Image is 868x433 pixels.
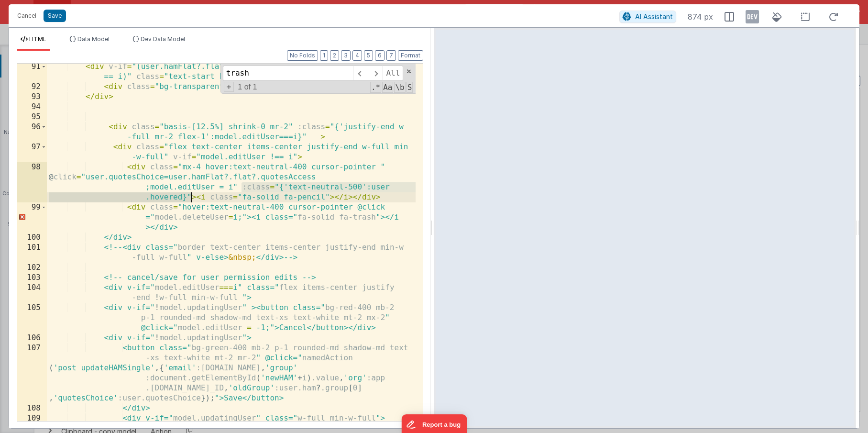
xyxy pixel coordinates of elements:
[17,142,47,162] div: 97
[330,50,339,61] button: 2
[320,50,328,61] button: 1
[17,122,47,142] div: 96
[12,9,41,22] button: Cancel
[17,273,47,283] div: 103
[383,66,403,81] span: Alt-Enter
[234,83,261,91] span: 1 of 1
[17,92,47,102] div: 93
[29,35,46,43] span: HTML
[407,82,413,93] span: Search In Selection
[141,35,185,43] span: Dev Data Model
[382,82,393,93] span: CaseSensitive Search
[17,283,47,303] div: 104
[17,82,47,92] div: 92
[17,263,47,273] div: 102
[17,243,47,263] div: 101
[17,62,47,82] div: 91
[17,303,47,333] div: 105
[370,82,381,93] span: RegExp Search
[394,82,405,93] span: Whole Word Search
[398,50,423,61] button: Format
[224,82,234,92] span: Toggel Replace mode
[17,233,47,243] div: 100
[17,162,47,202] div: 98
[44,10,66,22] button: Save
[287,50,318,61] button: No Folds
[386,50,396,61] button: 7
[17,112,47,122] div: 95
[375,50,385,61] button: 6
[17,333,47,343] div: 106
[619,11,676,23] button: AI Assistant
[17,413,47,423] div: 109
[364,50,373,61] button: 5
[635,12,673,21] span: AI Assistant
[17,343,47,403] div: 107
[77,35,110,43] span: Data Model
[341,50,351,61] button: 3
[17,102,47,112] div: 94
[688,11,713,22] span: 874 px
[223,66,353,81] input: Search for
[17,202,47,233] div: 99
[17,403,47,413] div: 108
[352,50,362,61] button: 4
